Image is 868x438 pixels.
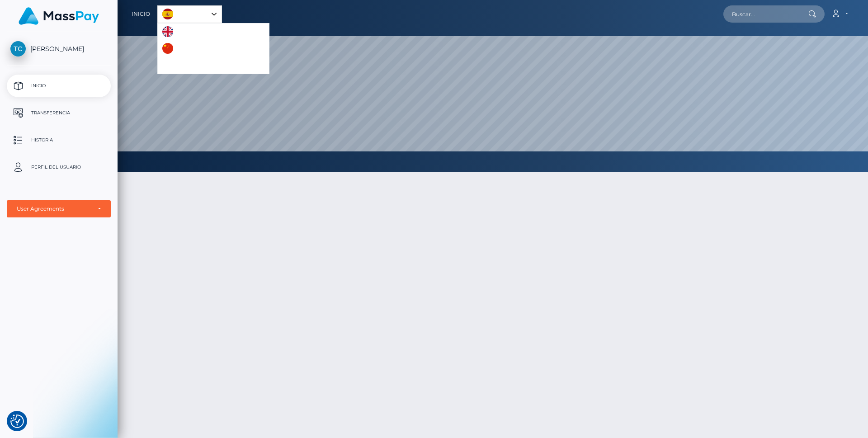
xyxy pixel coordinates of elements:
a: Inicio [132,5,150,24]
div: Language [157,5,222,23]
input: Buscar... [723,5,808,23]
a: English [158,24,207,40]
div: User Agreements [17,205,91,212]
p: Historia [10,133,107,147]
p: Perfil del usuario [10,160,107,174]
button: User Agreements [7,200,111,217]
p: Transferencia [10,106,107,120]
a: Português ([GEOGRAPHIC_DATA]) [158,57,269,74]
a: 中文 (简体) [158,40,213,57]
p: Inicio [10,79,107,93]
a: Inicio [7,75,111,97]
a: Historia [7,129,111,151]
img: MassPay [19,7,99,25]
img: Revisit consent button [10,414,24,428]
a: Transferencia [7,102,111,124]
a: Perfil del usuario [7,156,111,179]
a: Español [158,6,222,23]
span: [PERSON_NAME] [7,45,111,53]
button: Consent Preferences [10,414,24,428]
ul: Language list [157,23,269,74]
aside: Language selected: Español [157,5,222,23]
